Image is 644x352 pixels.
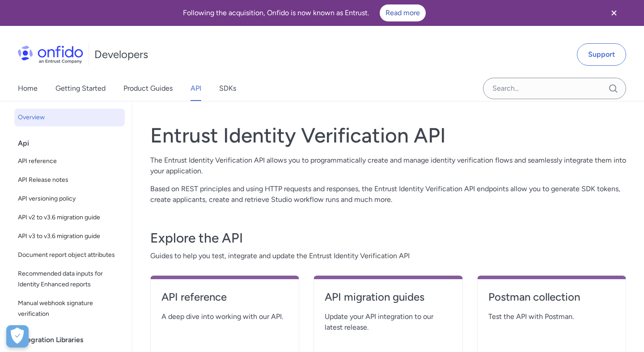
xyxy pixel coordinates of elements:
span: A deep dive into working with our API. [161,311,288,322]
div: Integration Libraries [18,331,128,349]
a: Manual webhook signature verification [14,294,125,323]
a: API reference [14,152,125,170]
button: Close banner [597,2,631,24]
a: Recommended data inputs for Identity Enhanced reports [14,265,125,293]
span: API reference [18,156,121,167]
h4: Postman collection [488,290,615,304]
h1: Developers [94,47,148,62]
a: Home [18,76,38,101]
span: API v2 to v3.6 migration guide [18,212,121,223]
h1: Entrust Identity Verification API [150,123,626,148]
span: API v3 to v3.6 migration guide [18,231,121,242]
div: Api [18,134,128,152]
a: Overview [14,109,125,126]
a: API migration guides [325,290,451,311]
h3: Explore the API [150,229,626,247]
span: Update your API integration to our latest release. [325,311,451,333]
a: SDKs [219,76,236,101]
span: Document report object attributes [18,250,121,260]
a: API versioning policy [14,190,125,208]
h4: API reference [161,290,288,304]
span: Overview [18,112,121,123]
h4: API migration guides [325,290,451,304]
a: API [191,76,201,101]
img: Onfido Logo [18,46,83,63]
a: Getting Started [55,76,106,101]
p: Based on REST principles and using HTTP requests and responses, the Entrust Identity Verification... [150,184,626,205]
span: API Release notes [18,175,121,185]
a: API v3 to v3.6 migration guide [14,227,125,245]
a: Product Guides [123,76,173,101]
a: API reference [161,290,288,311]
a: Read more [380,4,426,21]
div: Following the acquisition, Onfido is now known as Entrust. [11,4,597,21]
a: Support [577,43,626,66]
span: API versioning policy [18,193,121,204]
p: The Entrust Identity Verification API allows you to programmatically create and manage identity v... [150,155,626,176]
button: Open Preferences [6,325,29,348]
div: Cookie Preferences [6,325,29,348]
span: Recommended data inputs for Identity Enhanced reports [18,268,121,290]
span: Manual webhook signature verification [18,298,121,319]
a: API Release notes [14,171,125,189]
span: Test the API with Postman. [488,311,615,322]
a: Document report object attributes [14,246,125,264]
span: Guides to help you test, integrate and update the Entrust Identity Verification API [150,251,626,261]
input: Onfido search input field [483,78,626,99]
a: API v2 to v3.6 migration guide [14,209,125,226]
svg: Close banner [609,8,619,18]
a: Postman collection [488,290,615,311]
